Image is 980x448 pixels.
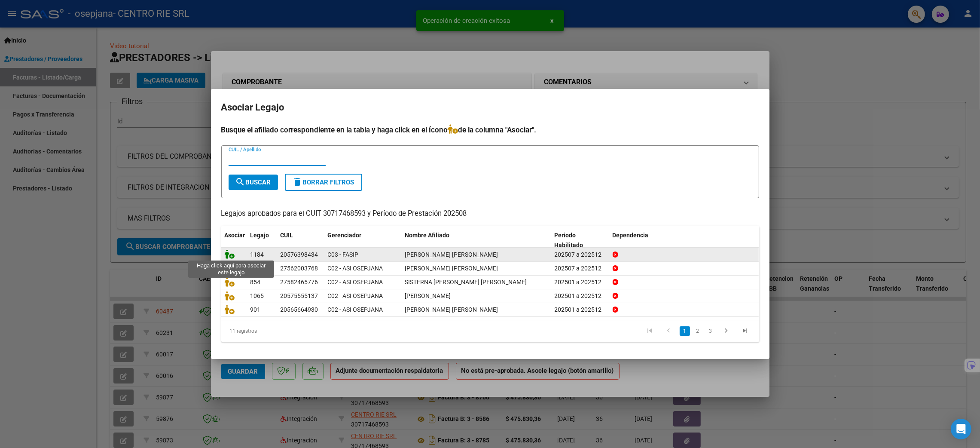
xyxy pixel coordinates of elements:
p: Legajos aprobados para el CUIT 30717468593 y Período de Prestación 202508 [221,209,759,219]
span: BORDON CIRO RAFAEL [405,306,498,313]
datatable-header-cell: CUIL [277,226,324,255]
a: 3 [705,326,716,336]
a: go to last page [737,326,754,336]
a: 1 [680,326,690,336]
div: 202501 a 202512 [555,277,606,287]
div: 202501 a 202512 [555,305,606,315]
span: 892 [250,265,261,272]
li: page 3 [704,324,717,338]
span: Periodo Habilitado [555,232,583,249]
span: C03 - FASIP [328,251,359,258]
a: 2 [693,326,703,336]
button: Buscar [229,175,278,190]
a: go to first page [642,326,658,336]
span: CUIL [281,232,293,239]
span: Asociar [225,232,245,239]
mat-icon: search [235,177,246,187]
datatable-header-cell: Gerenciador [324,226,402,255]
datatable-header-cell: Nombre Afiliado [402,226,551,255]
a: go to next page [718,326,735,336]
h2: Asociar Legajo [221,99,759,116]
span: Borrar Filtros [293,178,354,186]
div: 202501 a 202512 [555,291,606,301]
datatable-header-cell: Dependencia [609,226,759,255]
span: CHAS LEON [405,292,451,299]
span: Dependencia [613,232,649,239]
mat-icon: delete [293,177,303,187]
span: C02 - ASI OSEPJANA [328,279,383,285]
datatable-header-cell: Asociar [221,226,247,255]
div: 20565664930 [281,305,318,315]
div: 202507 a 202512 [555,250,606,260]
h4: Busque el afiliado correspondiente en la tabla y haga click en el ícono de la columna "Asociar". [221,124,759,135]
span: Legajo [250,232,269,239]
li: page 1 [678,324,691,338]
span: Nombre Afiliado [405,232,450,239]
span: OLIVERA BENICIO VALENTIN [405,251,498,258]
span: 1184 [250,251,264,258]
datatable-header-cell: Periodo Habilitado [551,226,609,255]
div: 11 registros [221,320,327,342]
li: page 2 [691,324,704,338]
div: 27582465776 [281,277,318,287]
span: C02 - ASI OSEPJANA [328,292,383,299]
button: Borrar Filtros [285,174,362,191]
datatable-header-cell: Legajo [247,226,277,255]
span: 854 [250,279,261,285]
span: Buscar [235,178,271,186]
span: Gerenciador [328,232,362,239]
div: Open Intercom Messenger [951,419,971,439]
span: C02 - ASI OSEPJANA [328,265,383,272]
span: SISTERNA KAPLAN HELENA ISABEL [405,279,527,285]
a: go to previous page [661,326,677,336]
div: 20576398434 [281,250,318,260]
div: 20575555137 [281,291,318,301]
div: 202507 a 202512 [555,264,606,273]
span: 901 [250,306,261,313]
span: VARGAS AMBAR ELENA [405,265,498,272]
span: 1065 [250,292,264,299]
div: 27562003768 [281,264,318,273]
span: C02 - ASI OSEPJANA [328,306,383,313]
